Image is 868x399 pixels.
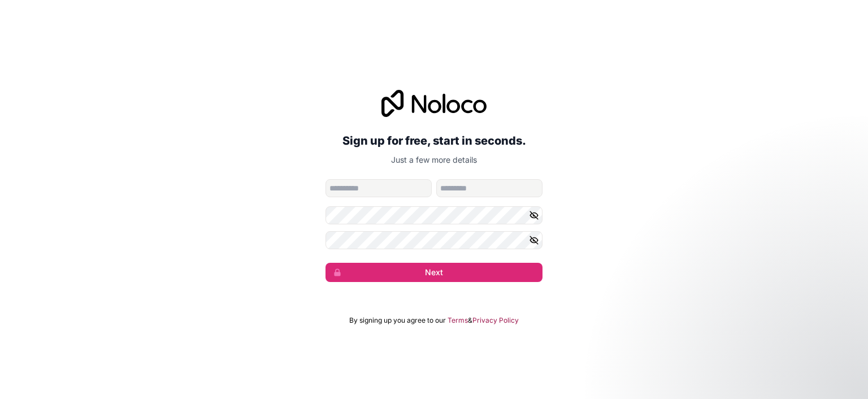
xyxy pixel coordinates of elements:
iframe: Intercom notifications message [642,314,868,393]
input: Password [325,206,542,224]
input: family-name [436,179,542,197]
h2: Sign up for free, start in seconds. [325,131,542,151]
input: given-name [325,179,432,197]
span: By signing up you agree to our [349,316,446,325]
p: Just a few more details [325,154,542,166]
span: & [468,316,472,325]
a: Terms [448,316,468,325]
button: Next [325,263,542,282]
a: Privacy Policy [472,316,519,325]
input: Confirm password [325,231,542,249]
